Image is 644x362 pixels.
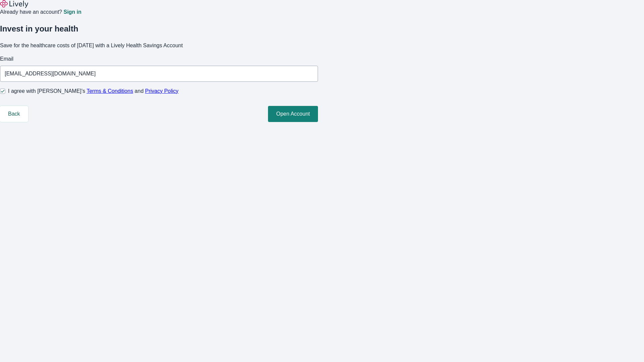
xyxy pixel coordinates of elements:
a: Sign in [63,9,81,15]
button: Open Account [268,106,318,122]
a: Terms & Conditions [87,88,133,94]
a: Privacy Policy [145,88,179,94]
span: I agree with [PERSON_NAME]’s and [8,87,178,95]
